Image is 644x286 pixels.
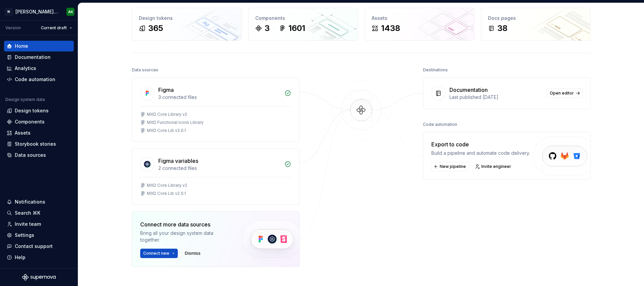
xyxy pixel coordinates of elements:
div: 1438 [381,23,400,34]
div: Invite team [15,221,41,227]
a: Home [4,41,74,51]
div: Data sources [132,65,158,75]
div: MXD Functional Icons Library [147,120,204,125]
span: Invite engineer [481,164,511,169]
div: 38 [497,23,507,34]
a: Documentation [4,52,74,63]
div: Export to code [431,140,530,148]
div: AK [68,9,73,14]
a: Analytics [4,63,74,74]
div: Build a pipeline and automate code delivery. [431,150,530,156]
span: Current draft [41,25,67,31]
a: Assets [4,128,74,138]
div: Analytics [15,65,36,72]
div: MXD Core Lib v2.0.1 [147,191,186,196]
div: 3 [265,23,270,34]
button: Help [4,252,74,263]
div: Version [5,25,21,31]
div: Documentation [15,54,51,61]
button: Notifications [4,196,74,207]
a: Open editor [547,88,582,98]
div: Connect more data sources [140,220,231,228]
div: Assets [15,130,31,136]
div: Notifications [15,199,45,205]
div: Storybook stories [15,141,56,147]
div: [PERSON_NAME] Design System [15,8,58,15]
div: Design system data [5,97,45,102]
div: Figma [158,86,174,94]
div: Assets [372,15,467,22]
button: New pipeline [431,162,469,171]
a: Figma variables2 connected filesMXD Core Library v2MXD Core Lib v2.0.1 [132,148,300,205]
div: Bring all your design system data together. [140,230,231,243]
button: Current draft [38,23,75,33]
div: Settings [15,232,34,239]
div: Last published [DATE] [449,94,543,101]
div: M [5,8,13,16]
a: Components [4,116,74,127]
div: 2 connected files [158,165,280,172]
div: Destinations [423,65,448,75]
div: Docs pages [488,15,584,22]
button: Dismiss [182,249,204,258]
div: Design tokens [139,15,234,22]
a: Design tokens [4,105,74,116]
a: Figma3 connected filesMXD Core Library v2MXD Functional Icons LibraryMXD Core Lib v2.0.1 [132,77,300,142]
svg: Supernova Logo [22,274,56,281]
a: Components31601 [248,8,358,41]
button: Search ⌘K [4,208,74,218]
a: Storybook stories [4,139,74,149]
a: Assets1438 [365,8,474,41]
div: Search ⌘K [15,210,40,216]
span: New pipeline [440,164,466,169]
div: Documentation [449,86,488,94]
div: Figma variables [158,157,198,165]
button: Connect new [140,249,178,258]
a: Code automation [4,74,74,85]
div: 1601 [288,23,305,34]
div: MXD Core Lib v2.0.1 [147,128,186,133]
div: Components [15,118,45,125]
div: 3 connected files [158,94,280,101]
span: Open editor [550,91,574,96]
div: Data sources [15,152,46,158]
a: Design tokens365 [132,8,241,41]
span: Connect new [143,251,169,256]
div: Help [15,254,25,261]
span: Dismiss [185,251,201,256]
div: Code automation [15,76,55,83]
div: Code automation [423,120,457,129]
a: Invite engineer [473,162,514,171]
div: Contact support [15,243,53,250]
a: Settings [4,230,74,241]
a: Docs pages38 [481,8,591,41]
div: Design tokens [15,107,49,114]
div: 365 [148,23,163,34]
div: MXD Core Library v2 [147,112,187,117]
button: M[PERSON_NAME] Design SystemAK [1,4,76,19]
div: Components [255,15,351,22]
button: Contact support [4,241,74,252]
a: Invite team [4,219,74,229]
div: MXD Core Library v2 [147,183,187,188]
a: Data sources [4,150,74,160]
div: Home [15,43,28,49]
